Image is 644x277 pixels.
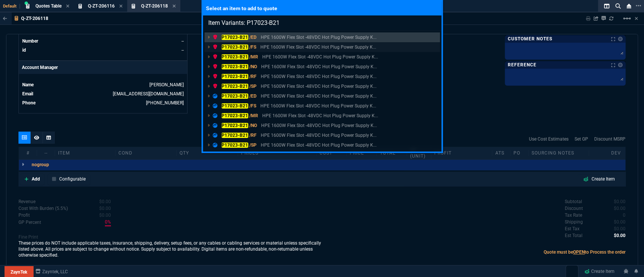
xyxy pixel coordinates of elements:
[203,15,441,31] input: Search...
[221,74,248,79] mark: P17023-B21
[581,266,618,277] a: Create Item
[262,112,378,119] p: HPE 1600W Flex Slot -48VDC Hot Plug Power Supply Kit
[221,142,248,148] mark: P17023-B21
[221,123,248,128] mark: P17023-B21
[261,142,377,148] p: HPE 1600W Flex Slot -48VDC Hot Plug Power Supply Kit
[249,133,257,138] span: /RF
[221,35,248,40] mark: P17023-B21
[221,64,248,69] mark: P17023-B21
[262,54,378,60] p: HPE 1600W Flex Slot -48VDC Hot Plug Power Supply Kit
[249,44,256,50] span: /FS
[221,44,248,50] mark: P17023-B21
[249,54,258,60] span: /MR
[249,35,257,40] span: /ED
[221,113,248,118] mark: P17023-B21
[249,123,257,128] span: /NO
[221,84,248,89] mark: P17023-B21
[261,93,377,99] p: HPE 1600W Flex Slot -48VDC Hot Plug Power Supply Kit
[261,34,377,41] p: HPE 1600W Flex Slot -48VDC Hot Plug Power Supply Kit
[33,268,70,275] a: msbcCompanyName
[249,93,257,99] span: /ED
[203,2,441,15] p: Select an item to add to quote
[261,73,377,80] p: HPE 1600W Flex Slot -48VDC Hot Plug Power Supply Kit
[221,93,248,99] mark: P17023-B21
[249,84,257,89] span: /SP
[249,103,256,109] span: /FS
[260,103,376,109] p: HPE 1600W Flex Slot -48VDC Hot Plug Power Supply Kit
[221,133,248,138] mark: P17023-B21
[261,132,377,139] p: HPE 1600W Flex Slot -48VDC Hot Plug Power Supply Kit
[221,54,248,60] mark: P17023-B21
[261,83,377,90] p: HPE 1600W Flex Slot -48VDC Hot Plug Power Supply Kit
[221,103,248,109] mark: P17023-B21
[261,63,377,70] p: HPE 1600W Flex Slot -48VDC Hot Plug Power Supply Kit
[249,142,257,148] span: /SP
[249,74,257,79] span: /RF
[261,122,377,129] p: HPE 1600W Flex Slot -48VDC Hot Plug Power Supply Kit
[249,113,258,118] span: /MR
[260,44,376,51] p: HPE 1600W Flex Slot -48VDC Hot Plug Power Supply Kit
[249,64,257,69] span: /NO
